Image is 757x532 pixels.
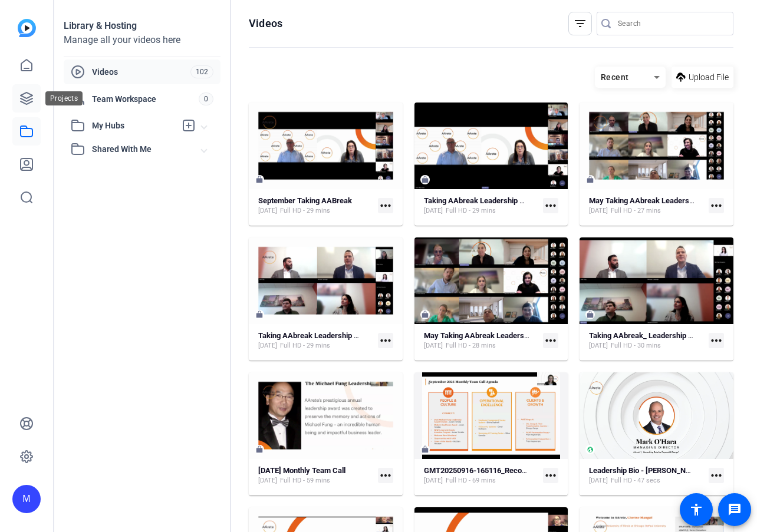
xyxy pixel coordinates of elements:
[424,331,539,351] a: May Taking AAbreak Leadership Unplugged Conversation-20250529_123239-Meeting Recording[DATE]Full ...
[199,92,213,105] span: 0
[92,120,176,132] span: My Hubs
[543,333,558,348] mat-icon: more_horiz
[18,19,36,37] img: blue-gradient.svg
[64,137,220,161] mat-expansion-panel-header: Shared With Me
[689,503,703,517] mat-icon: accessibility
[446,476,496,485] span: Full HD - 69 mins
[258,196,373,216] a: September Taking AABreak[DATE]Full HD - 29 mins
[424,331,749,340] strong: May Taking AAbreak Leadership Unplugged Conversation-20250529_123239-Meeting Recording
[424,476,443,485] span: [DATE]
[589,341,608,351] span: [DATE]
[424,196,539,216] a: Taking AAbreak Leadership Unplugged-20251002_133207-Meeting Recording[DATE]Full HD - 29 mins
[709,198,724,213] mat-icon: more_horiz
[64,33,220,47] div: Manage all your videos here
[258,196,352,205] strong: September Taking AABreak
[258,476,277,485] span: [DATE]
[378,468,393,483] mat-icon: more_horiz
[424,341,443,351] span: [DATE]
[589,476,608,485] span: [DATE]
[543,198,558,213] mat-icon: more_horiz
[424,196,686,205] strong: Taking AAbreak Leadership Unplugged-20251002_133207-Meeting Recording
[589,196,704,216] a: May Taking AAbreak Leadership Unplugged[DATE]Full HD - 27 mins
[258,206,277,216] span: [DATE]
[92,93,199,105] span: Team Workspace
[64,114,220,137] mat-expansion-panel-header: My Hubs
[543,468,558,483] mat-icon: more_horiz
[45,91,83,105] div: Projects
[589,206,608,216] span: [DATE]
[12,485,41,513] div: M
[446,341,496,351] span: Full HD - 28 mins
[589,196,737,205] strong: May Taking AAbreak Leadership Unplugged
[611,341,661,351] span: Full HD - 30 mins
[258,466,373,485] a: [DATE] Monthly Team Call[DATE]Full HD - 59 mins
[601,72,629,82] span: Recent
[618,16,724,31] input: Search
[573,16,587,31] mat-icon: filter_list
[280,341,330,351] span: Full HD - 29 mins
[258,331,373,351] a: Taking AAbreak Leadership Unplugged[DATE]Full HD - 29 mins
[672,67,733,88] button: Upload File
[378,333,393,348] mat-icon: more_horiz
[64,19,220,33] div: Library & Hosting
[446,206,496,216] span: Full HD - 29 mins
[280,476,330,485] span: Full HD - 59 mins
[280,206,330,216] span: Full HD - 29 mins
[589,466,704,485] a: Leadership Bio - [PERSON_NAME][DATE]Full HD - 47 secs
[589,466,704,475] strong: Leadership Bio - [PERSON_NAME]
[709,468,724,483] mat-icon: more_horiz
[589,331,704,351] a: Taking AAbreak_ Leadership Unplugged-20250424_153214-Meeting Recording[DATE]Full HD - 30 mins
[190,65,213,78] span: 102
[424,466,580,475] strong: GMT20250916-165116_Recording_1920x1200
[258,331,390,340] strong: Taking AAbreak Leadership Unplugged
[728,503,742,517] mat-icon: message
[611,206,661,216] span: Full HD - 27 mins
[92,66,190,78] span: Videos
[258,466,345,475] strong: [DATE] Monthly Team Call
[249,16,282,31] h1: Videos
[258,341,277,351] span: [DATE]
[378,198,393,213] mat-icon: more_horiz
[709,333,724,348] mat-icon: more_horiz
[92,143,202,156] span: Shared With Me
[424,466,539,485] a: GMT20250916-165116_Recording_1920x1200[DATE]Full HD - 69 mins
[689,71,729,84] span: Upload File
[611,476,660,485] span: Full HD - 47 secs
[424,206,443,216] span: [DATE]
